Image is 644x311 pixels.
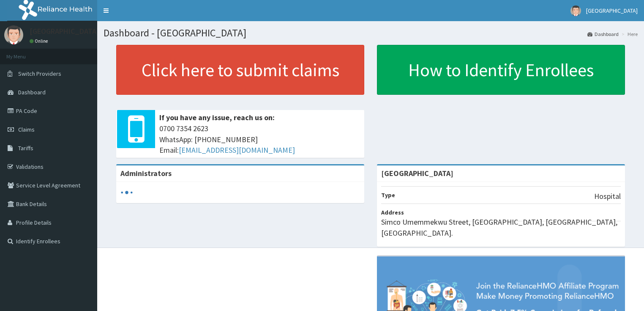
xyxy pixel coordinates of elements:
[159,123,360,156] span: 0700 7354 2623 WhatsApp: [PHONE_NUMBER] Email:
[4,25,23,44] img: User Image
[104,28,638,39] h1: Dashboard - [GEOGRAPHIC_DATA]
[30,28,99,35] p: [GEOGRAPHIC_DATA]
[116,45,364,95] a: Click here to submit claims
[381,168,453,178] strong: [GEOGRAPHIC_DATA]
[18,144,33,152] span: Tariffs
[619,30,638,38] li: Here
[381,217,621,238] p: Simco Umemmekwu Street, [GEOGRAPHIC_DATA], [GEOGRAPHIC_DATA], [GEOGRAPHIC_DATA].
[381,191,395,199] b: Type
[18,88,46,96] span: Dashboard
[594,191,621,202] p: Hospital
[120,186,133,199] svg: audio-loading
[586,7,638,14] span: [GEOGRAPHIC_DATA]
[18,126,35,133] span: Claims
[381,209,404,216] b: Address
[120,168,172,178] b: Administrators
[377,45,625,95] a: How to Identify Enrollees
[159,113,275,122] b: If you have any issue, reach us on:
[570,6,581,16] img: User Image
[179,145,295,155] a: [EMAIL_ADDRESS][DOMAIN_NAME]
[587,30,619,38] a: Dashboard
[18,70,61,77] span: Switch Providers
[30,38,50,44] a: Online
